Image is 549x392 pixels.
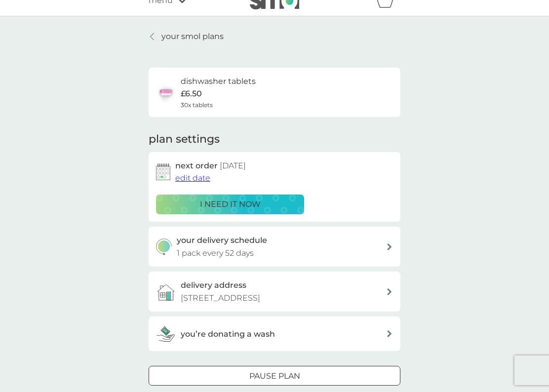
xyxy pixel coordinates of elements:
[175,159,246,172] h2: next order
[149,227,400,267] button: your delivery schedule1 pack every 52 days
[149,366,400,386] button: Pause plan
[181,328,275,341] h3: you’re donating a wash
[181,75,256,88] h6: dishwasher tablets
[181,87,202,100] p: £6.50
[149,132,220,147] h2: plan settings
[220,161,246,170] span: [DATE]
[175,173,210,183] span: edit date
[175,172,210,185] button: edit date
[181,100,213,110] span: 30x tablets
[149,272,400,312] a: delivery address[STREET_ADDRESS]
[177,247,254,260] p: 1 pack every 52 days
[149,30,224,43] a: your smol plans
[249,370,300,383] p: Pause plan
[200,198,261,211] p: i need it now
[156,195,304,214] button: i need it now
[181,292,260,305] p: [STREET_ADDRESS]
[181,279,246,292] h3: delivery address
[161,30,224,43] p: your smol plans
[156,82,176,102] img: dishwasher tablets
[149,316,400,351] button: you’re donating a wash
[177,234,267,247] h3: your delivery schedule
